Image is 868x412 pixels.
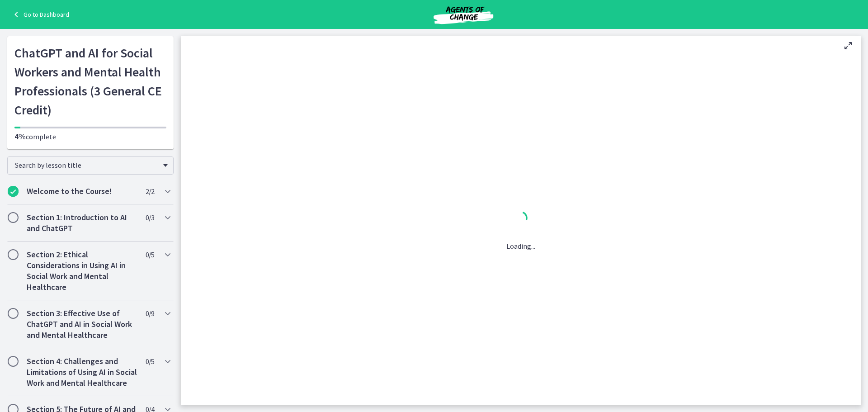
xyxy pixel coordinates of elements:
[27,356,137,388] h2: Section 4: Challenges and Limitations of Using AI in Social Work and Mental Healthcare
[14,131,166,142] p: complete
[7,156,174,175] div: Search by lesson title
[146,212,154,223] span: 0 / 3
[27,186,137,197] h2: Welcome to the Course!
[146,308,154,319] span: 0 / 9
[27,212,137,234] h2: Section 1: Introduction to AI and ChatGPT
[506,241,535,251] p: Loading...
[14,43,166,119] h1: ChatGPT and AI for Social Workers and Mental Health Professionals (3 General CE Credit)
[11,9,69,20] a: Go to Dashboard
[506,209,535,230] div: 1
[146,356,154,367] span: 0 / 5
[27,308,137,341] h2: Section 3: Effective Use of ChatGPT and AI in Social Work and Mental Healthcare
[15,161,159,170] span: Search by lesson title
[409,4,518,25] img: Agents of Change
[146,249,154,260] span: 0 / 5
[27,249,137,293] h2: Section 2: Ethical Considerations in Using AI in Social Work and Mental Healthcare
[146,186,154,197] span: 2 / 2
[8,186,19,197] i: Completed
[14,131,26,142] span: 4%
